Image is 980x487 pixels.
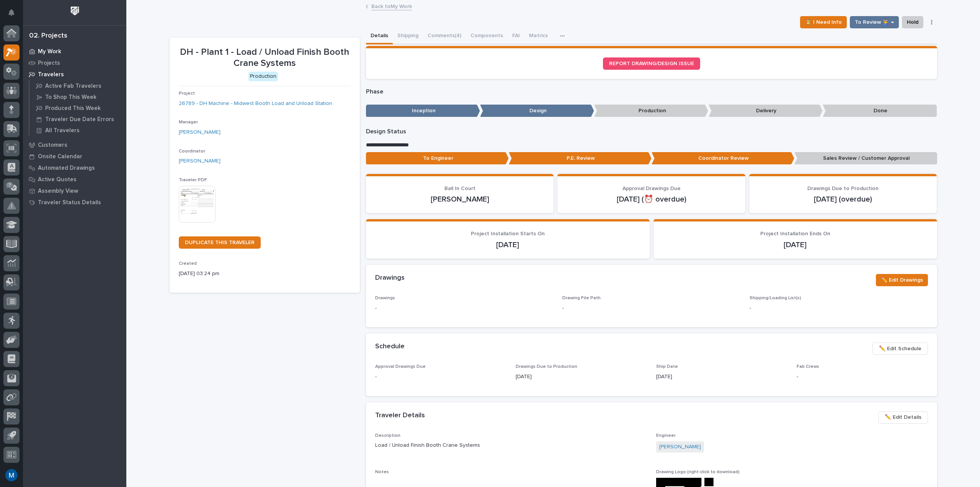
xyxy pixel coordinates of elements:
[29,92,126,102] a: To Shop This Week
[29,125,126,136] a: All Travelers
[656,433,676,438] span: Engineer
[38,188,78,195] p: Assembly View
[797,364,819,369] span: Fab Crews
[879,344,921,353] span: ✏️ Edit Schedule
[45,83,101,90] p: Active Fab Travelers
[179,270,351,278] p: [DATE] 03:24 pm
[23,57,126,69] a: Projects
[807,186,879,191] span: Drawings Due to Production
[393,28,423,44] button: Shipping
[516,364,577,369] span: Drawings Due to Production
[366,128,937,135] p: Design Status
[656,373,787,381] p: [DATE]
[23,185,126,197] a: Assembly View
[659,443,701,451] a: [PERSON_NAME]
[179,128,220,136] a: [PERSON_NAME]
[622,186,681,191] span: Approval Drawings Due
[524,28,552,44] button: Metrics
[375,470,389,474] span: Notes
[29,32,67,40] div: 02. Projects
[179,120,198,125] span: Manager
[750,296,801,300] span: Shipping/Loading List(s)
[471,231,545,236] span: Project Installation Starts On
[850,16,899,28] button: To Review 👨‍🏭 →
[29,80,126,91] a: Active Fab Travelers
[663,240,928,249] p: [DATE]
[68,4,82,18] img: Workspace Logo
[375,304,553,312] p: -
[375,412,425,420] h2: Traveler Details
[179,157,220,165] a: [PERSON_NAME]
[366,105,480,117] p: Inception
[444,186,475,191] span: Ball In Court
[375,373,506,381] p: -
[466,28,508,44] button: Components
[907,18,918,27] span: Hold
[797,373,928,381] p: -
[800,16,847,28] button: ⏳ I Need Info
[179,47,351,69] p: DH - Plant 1 - Load / Unload Finish Booth Crane Systems
[38,60,60,67] p: Projects
[760,231,830,236] span: Project Installation Ends On
[38,199,101,206] p: Traveler Status Details
[594,105,708,117] p: Production
[23,46,126,57] a: My Work
[38,176,77,183] p: Active Quotes
[23,174,126,185] a: Active Quotes
[23,162,126,174] a: Automated Drawings
[179,178,207,182] span: Traveler PDF
[45,94,96,101] p: To Shop This Week
[29,103,126,113] a: Produced This Week
[375,296,395,300] span: Drawings
[23,139,126,151] a: Customers
[508,28,524,44] button: FAI
[885,413,921,422] span: ✏️ Edit Details
[609,61,694,66] span: REPORT DRAWING/DESIGN ISSUE
[29,114,126,125] a: Traveler Due Date Errors
[179,91,195,96] span: Project
[366,28,393,44] button: Details
[823,105,937,117] p: Done
[872,343,928,355] button: ✏️ Edit Schedule
[480,105,594,117] p: Design
[23,197,126,208] a: Traveler Status Details
[45,105,101,112] p: Produced This Week
[603,57,700,70] a: REPORT DRAWING/DESIGN ISSUE
[652,152,794,165] p: Coordinator Review
[38,48,61,55] p: My Work
[3,5,20,21] button: Notifications
[366,152,509,165] p: To Engineer
[855,18,894,27] span: To Review 👨‍🏭 →
[375,274,405,282] h2: Drawings
[902,16,923,28] button: Hold
[179,149,205,154] span: Coordinator
[709,105,823,117] p: Delivery
[423,28,466,44] button: Comments (4)
[656,364,678,369] span: Ship Date
[375,343,405,351] h2: Schedule
[38,165,95,172] p: Automated Drawings
[805,18,842,27] span: ⏳ I Need Info
[375,433,400,438] span: Description
[375,441,647,449] p: Load / Unload Finish Booth Crane Systems
[23,69,126,80] a: Travelers
[794,152,937,165] p: Sales Review / Customer Approval
[179,261,197,266] span: Created
[758,195,928,204] p: [DATE] (overdue)
[371,2,412,10] a: Back toMy Work
[38,71,64,78] p: Travelers
[375,240,640,249] p: [DATE]
[179,236,261,249] a: DUPLICATE THIS TRAVELER
[878,412,928,424] button: ✏️ Edit Details
[567,195,736,204] p: [DATE] (⏰ overdue)
[562,304,564,312] p: -
[876,274,928,286] button: ✏️ Edit Drawings
[881,275,923,285] span: ✏️ Edit Drawings
[248,72,278,81] div: Production
[750,304,928,312] p: -
[3,467,20,483] button: users-avatar
[38,153,82,160] p: Onsite Calendar
[375,195,545,204] p: [PERSON_NAME]
[45,127,80,134] p: All Travelers
[185,240,255,245] span: DUPLICATE THIS TRAVELER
